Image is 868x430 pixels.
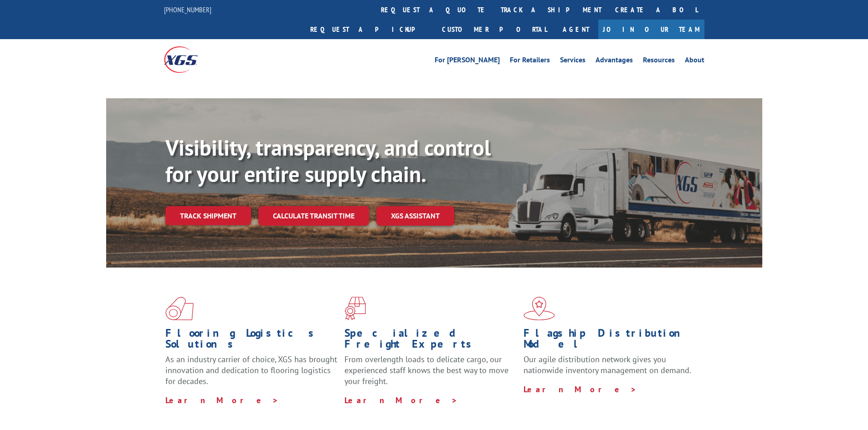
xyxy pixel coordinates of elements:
img: xgs-icon-flagship-distribution-model-red [524,297,555,320]
img: xgs-icon-total-supply-chain-intelligence-red [165,297,194,320]
p: From overlength loads to delicate cargo, our experienced staff knows the best way to move your fr... [344,354,517,395]
a: Learn More > [524,384,637,395]
a: For [PERSON_NAME] [435,56,500,66]
a: XGS ASSISTANT [376,206,454,226]
a: For Retailers [510,56,550,66]
a: Request a pickup [303,20,435,39]
a: Services [560,56,586,66]
a: Track shipment [165,206,251,225]
a: Join Our Team [598,20,704,39]
span: Our agile distribution network gives you nationwide inventory management on demand. [524,354,691,375]
a: Agent [554,20,598,39]
b: Visibility, transparency, and control for your entire supply chain. [165,133,491,188]
a: Calculate transit time [258,206,369,226]
h1: Flagship Distribution Model [524,328,696,354]
span: As an industry carrier of choice, XGS has brought innovation and dedication to flooring logistics... [165,354,337,386]
a: Resources [643,56,675,66]
a: About [685,56,704,66]
h1: Flooring Logistics Solutions [165,328,338,354]
a: [PHONE_NUMBER] [164,5,211,14]
a: Learn More > [165,395,279,405]
a: Advantages [596,56,633,66]
a: Learn More > [344,395,458,405]
img: xgs-icon-focused-on-flooring-red [344,297,366,320]
h1: Specialized Freight Experts [344,328,517,354]
a: Customer Portal [435,20,554,39]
